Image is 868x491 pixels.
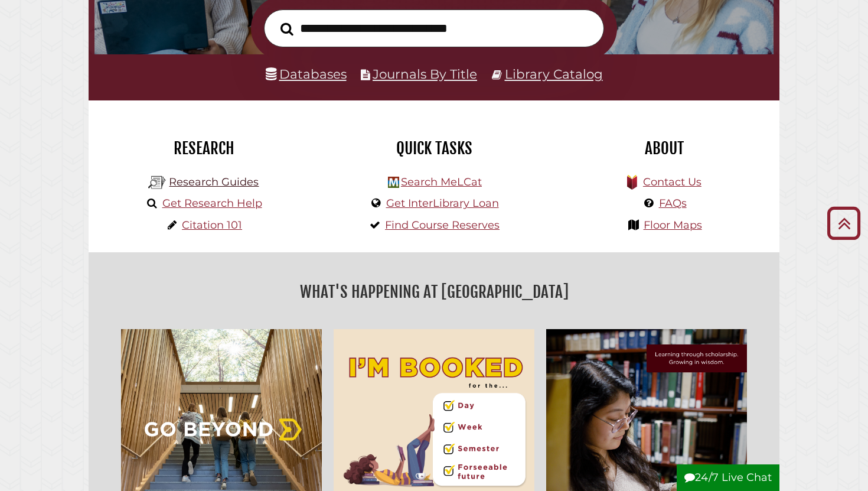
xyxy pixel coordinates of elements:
a: Search MeLCat [401,175,482,188]
a: FAQs [659,197,687,210]
img: Hekman Library Logo [388,177,399,188]
a: Floor Maps [644,219,702,232]
a: Research Guides [169,175,259,188]
a: Journals By Title [373,66,477,82]
a: Get Research Help [162,197,262,210]
img: Hekman Library Logo [148,174,166,191]
h2: Quick Tasks [328,138,540,158]
h2: What's Happening at [GEOGRAPHIC_DATA] [97,278,771,305]
a: Find Course Reserves [385,219,500,232]
h2: Research [97,138,310,158]
h2: About [558,138,771,158]
i: Search [280,22,293,36]
a: Get InterLibrary Loan [386,197,499,210]
a: Citation 101 [182,219,242,232]
a: Library Catalog [505,66,603,82]
a: Back to Top [823,213,865,233]
a: Contact Us [643,175,701,188]
button: Search [275,19,299,39]
a: Databases [266,66,347,82]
